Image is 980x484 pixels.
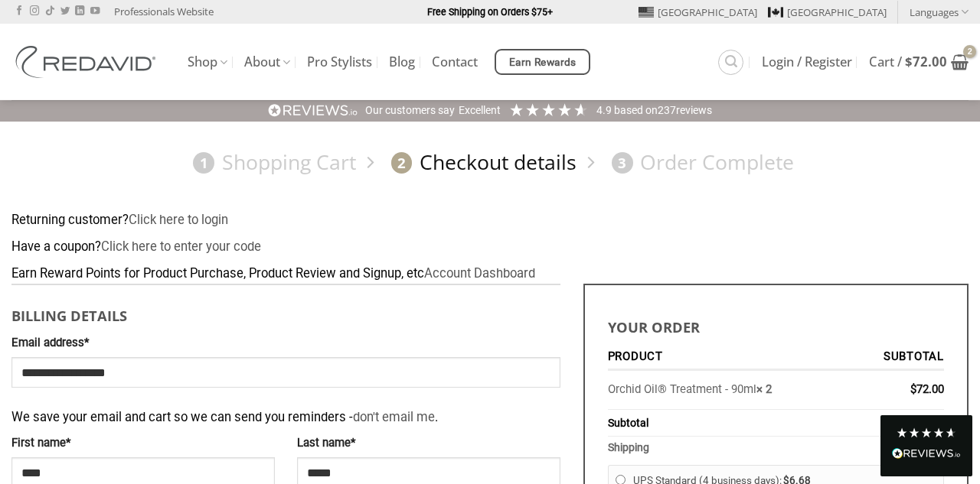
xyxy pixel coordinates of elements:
[509,54,577,71] span: Earn Rewards
[353,410,435,424] a: don't email me
[495,49,590,75] a: Earn Rewards
[11,297,560,326] h3: Billing details
[389,48,415,76] a: Blog
[11,138,969,187] nav: Checkout steps
[11,210,969,231] div: Returning customer?
[11,237,969,258] div: Have a coupon?
[459,103,501,119] div: Excellent
[30,6,39,17] a: Follow on Instagram
[762,48,852,76] a: Login / Register
[639,1,757,24] a: [GEOGRAPHIC_DATA]
[244,47,290,77] a: About
[676,104,712,116] span: reviews
[432,48,478,76] a: Contact
[11,334,560,352] label: Email address
[188,47,227,77] a: Shop
[869,45,969,79] a: View cart
[892,445,961,465] div: Read All Reviews
[424,266,535,281] a: Account Dashboard
[11,264,969,284] div: Earn Reward Points for Product Purchase, Product Review and Signup, etc
[614,104,658,116] span: Based on
[768,1,887,24] a: [GEOGRAPHIC_DATA]
[756,382,772,396] strong: × 2
[45,6,54,17] a: Follow on TikTok
[268,103,358,118] img: REVIEWS.io
[11,434,275,453] label: First name
[608,308,944,338] h3: Your order
[75,6,84,17] a: Follow on LinkedIn
[869,56,947,68] span: Cart /
[60,6,70,17] a: Follow on Twitter
[365,103,455,119] div: Our customers say
[15,6,24,17] a: Follow on Facebook
[11,46,165,78] img: REDAVID Salon Products | United States
[508,102,589,118] div: 4.92 Stars
[608,437,944,459] th: Shipping
[596,104,614,116] span: 4.9
[608,410,850,437] th: Subtotal
[658,104,676,116] span: 237
[129,213,228,227] a: Click here to login
[186,149,356,176] a: 1Shopping Cart
[910,1,969,23] a: Languages
[905,53,913,70] span: $
[384,149,577,176] a: 2Checkout details
[90,6,100,17] a: Follow on YouTube
[608,371,850,409] td: Orchid Oil® Treatment - 90ml
[910,382,916,396] span: $
[193,152,214,174] span: 1
[850,346,944,372] th: Subtotal
[892,448,961,459] img: REVIEWS.io
[297,434,560,453] label: Last name
[11,400,438,428] span: We save your email and cart so we can send you reminders - .
[896,427,957,439] div: 4.8 Stars
[391,152,413,174] span: 2
[762,56,852,68] span: Login / Register
[905,53,947,70] bdi: 72.00
[101,239,261,254] a: Enter your coupon code
[427,6,553,18] strong: Free Shipping on Orders $75+
[307,48,372,76] a: Pro Stylists
[880,415,972,476] div: Read All Reviews
[608,346,850,372] th: Product
[910,382,944,396] bdi: 72.00
[718,50,743,75] a: Search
